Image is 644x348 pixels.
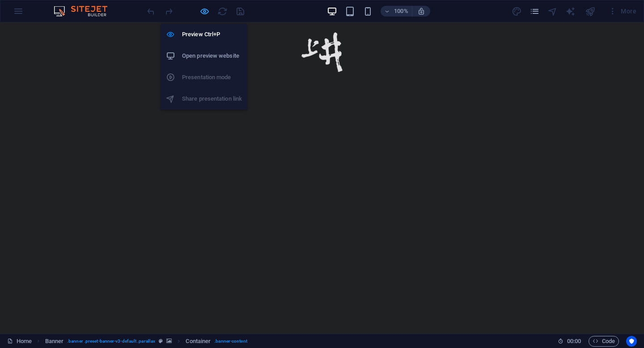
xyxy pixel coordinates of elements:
[111,306,144,340] img: kamii.md
[589,336,619,347] button: Code
[417,7,425,15] i: On resize automatically adjust zoom level to fit chosen device.
[567,336,581,347] span: 00 00
[182,51,242,61] h6: Open preview website
[166,339,172,344] i: This element contains a background
[51,6,119,17] img: Editor Logo
[67,336,155,347] span: . banner .preset-banner-v3-default .parallax
[394,6,408,17] h6: 100%
[186,336,211,347] span: Click to select. Double-click to edit
[45,336,247,347] nav: breadcrumb
[593,336,615,347] span: Code
[7,336,32,347] a: Click to cancel selection. Double-click to open Pages
[182,29,242,40] h6: Preview Ctrl+P
[530,6,540,17] i: Pages (Ctrl+Alt+S)
[573,338,575,344] span: :
[626,336,637,347] button: Usercentrics
[530,6,540,17] button: pages
[45,336,64,347] span: Click to select. Double-click to edit
[214,336,247,347] span: . banner-content
[381,6,412,17] button: 100%
[558,336,581,347] h6: Session time
[159,339,163,344] i: This element is a customizable preset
